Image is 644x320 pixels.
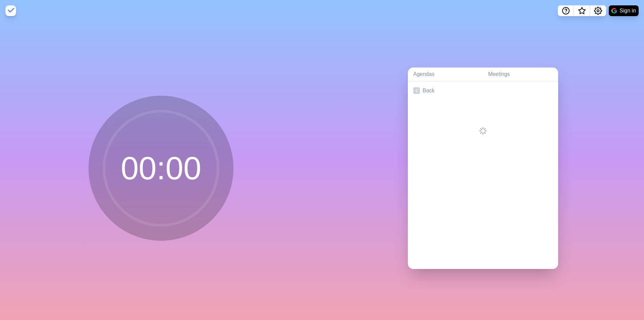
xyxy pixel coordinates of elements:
[5,5,16,16] img: timeblocks logo
[609,5,639,16] button: Sign in
[611,8,617,13] img: google logo
[483,67,558,81] a: Meetings
[408,81,558,100] a: Back
[558,5,574,16] button: Help
[574,5,590,16] button: What’s new
[408,67,483,81] a: Agendas
[590,5,606,16] button: Settings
